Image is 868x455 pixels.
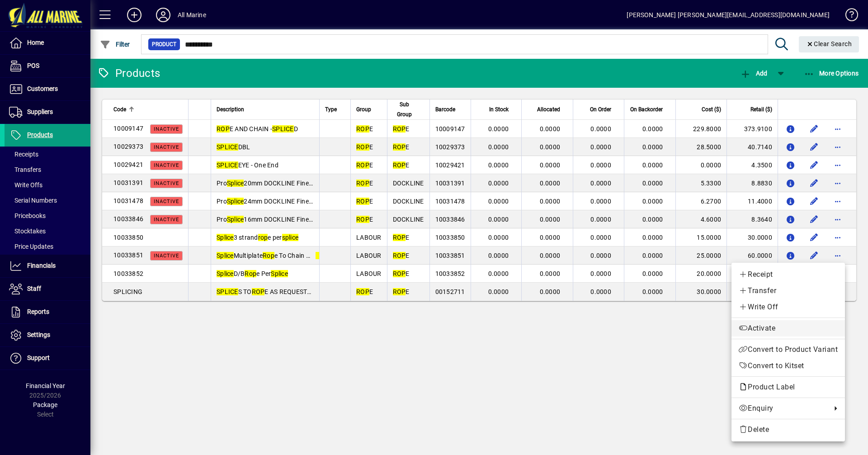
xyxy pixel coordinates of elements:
span: Product Label [739,383,800,391]
span: Convert to Product Variant [739,344,838,355]
span: Delete [739,424,838,435]
span: Enquiry [739,403,827,414]
span: Receipt [739,269,838,280]
span: Transfer [739,285,838,296]
button: Activate product [731,320,845,337]
span: Convert to Kitset [739,360,838,371]
span: Activate [739,323,838,334]
span: Write Off [739,302,838,313]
